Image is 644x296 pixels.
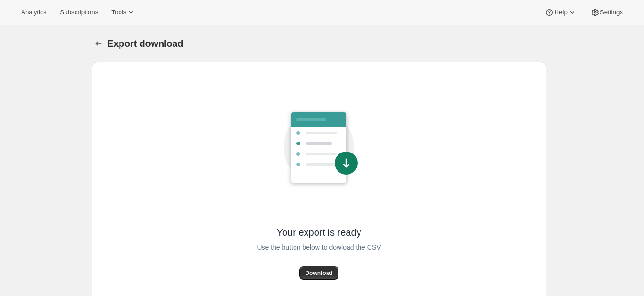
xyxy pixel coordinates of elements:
[305,269,332,277] span: Download
[539,6,582,19] button: Help
[92,37,105,50] button: Export download
[111,9,126,16] span: Tools
[257,241,381,253] span: Use the button below to dowload the CSV
[299,266,338,280] button: Download
[276,226,361,239] span: Your export is ready
[21,9,46,16] span: Analytics
[107,38,183,49] span: Export download
[54,6,104,19] button: Subscriptions
[585,6,629,19] button: Settings
[15,6,52,19] button: Analytics
[60,9,98,16] span: Subscriptions
[554,9,567,16] span: Help
[600,9,623,16] span: Settings
[106,6,142,19] button: Tools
